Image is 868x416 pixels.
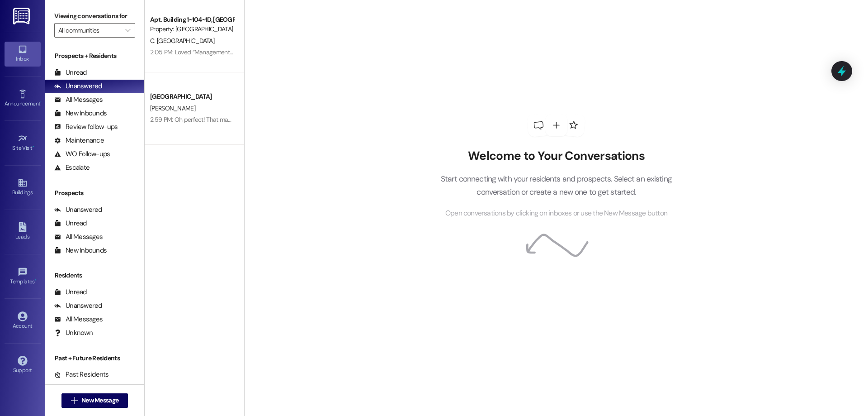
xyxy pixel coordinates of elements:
[54,287,87,297] div: Unread
[13,8,32,24] img: ResiDesk Logo
[40,99,42,105] span: •
[54,95,103,105] div: All Messages
[150,92,234,101] div: [GEOGRAPHIC_DATA]
[5,131,41,155] a: Site Visit •
[45,271,144,280] div: Residents
[150,37,214,45] span: C. [GEOGRAPHIC_DATA]
[150,24,234,34] div: Property: [GEOGRAPHIC_DATA]
[58,23,121,38] input: All communities
[54,136,104,145] div: Maintenance
[150,15,234,24] div: Apt. Building 1~104~1D, [GEOGRAPHIC_DATA]
[54,232,103,242] div: All Messages
[54,68,87,77] div: Unread
[427,149,685,163] h2: Welcome to Your Conversations
[71,397,78,404] i: 
[5,309,41,333] a: Account
[33,143,34,150] span: •
[54,205,102,215] div: Unanswered
[54,328,93,338] div: Unknown
[45,354,144,363] div: Past + Future Residents
[5,353,41,378] a: Support
[54,246,107,255] div: New Inbounds
[54,149,110,159] div: WO Follow-ups
[5,220,41,244] a: Leads
[54,122,118,132] div: Review follow-ups
[5,264,41,289] a: Templates •
[54,81,102,91] div: Unanswered
[427,172,685,198] p: Start connecting with your residents and prospects. Select an existing conversation or create a n...
[5,42,41,66] a: Inbox
[5,175,41,200] a: Buildings
[61,393,128,408] button: New Message
[150,48,421,56] div: 2:05 PM: Loved “Management Colonial House (Colonial House): Thank you! I just issued for that Ref...
[81,396,118,405] span: New Message
[54,301,102,311] div: Unanswered
[150,115,254,124] div: 2:59 PM: Oh perfect! That makes sense
[54,163,90,172] div: Escalate
[150,104,195,112] span: [PERSON_NAME]
[35,277,36,283] span: •
[54,315,103,324] div: All Messages
[54,9,135,23] label: Viewing conversations for
[445,208,667,219] span: Open conversations by clicking on inboxes or use the New Message button
[54,370,109,379] div: Past Residents
[45,188,144,198] div: Prospects
[125,27,130,34] i: 
[54,109,107,118] div: New Inbounds
[54,219,87,228] div: Unread
[45,51,144,61] div: Prospects + Residents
